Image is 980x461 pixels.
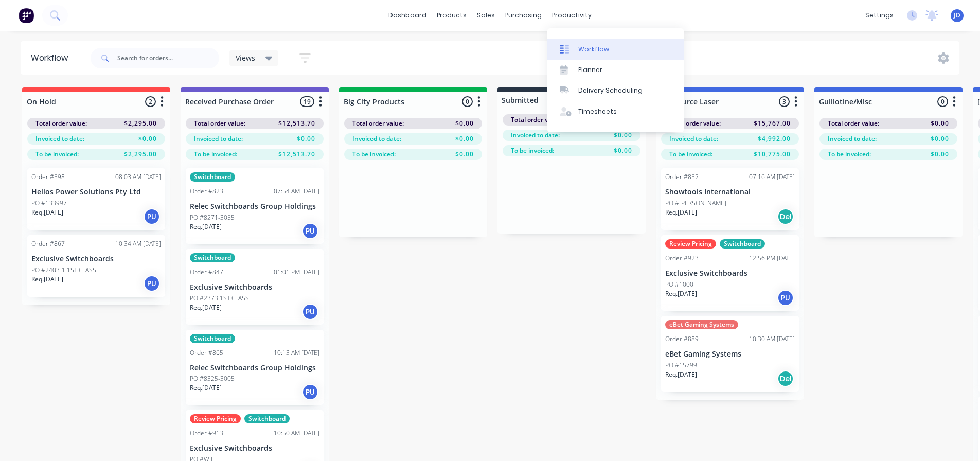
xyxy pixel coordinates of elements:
[578,86,643,95] div: Delivery Scheduling
[669,150,712,159] span: To be invoiced:
[302,223,318,239] div: PU
[190,303,222,312] p: Req. [DATE]
[190,444,319,453] p: Exclusive Switchboards
[117,48,219,68] input: Search for orders...
[190,213,235,222] p: PO #8271-3055
[186,330,324,405] div: SwitchboardOrder #86510:13 AM [DATE]Relec Switchboards Group HoldingsPO #8325-3005Req.[DATE]PU
[777,370,794,387] div: Del
[31,275,63,284] p: Req. [DATE]
[720,239,765,249] div: Switchboard
[274,187,319,196] div: 07:54 AM [DATE]
[190,283,319,292] p: Exclusive Switchboards
[190,348,223,358] div: Order #865
[828,150,871,159] span: To be invoiced:
[274,268,319,277] div: 01:01 PM [DATE]
[931,119,949,128] span: $0.00
[31,265,96,275] p: PO #2403-1 1ST CLASS
[115,172,161,182] div: 08:03 AM [DATE]
[665,208,697,217] p: Req. [DATE]
[661,168,799,230] div: Order #85207:16 AM [DATE]Showtools InternationalPO #[PERSON_NAME]Req.[DATE]Del
[115,239,161,249] div: 10:34 AM [DATE]
[278,150,315,159] span: $12,513.70
[190,202,319,211] p: Relec Switchboards Group Holdings
[190,268,223,277] div: Order #847
[754,150,791,159] span: $10,775.00
[27,235,165,297] div: Order #86710:34 AM [DATE]Exclusive SwitchboardsPO #2403-1 1ST CLASSReq.[DATE]PU
[614,146,632,155] span: $0.00
[547,39,684,59] a: Workflow
[665,334,699,344] div: Order #889
[190,187,223,196] div: Order #823
[749,334,795,344] div: 10:30 AM [DATE]
[19,8,34,23] img: Factory
[665,320,738,329] div: eBet Gaming Systems
[665,289,697,298] p: Req. [DATE]
[455,119,474,128] span: $0.00
[190,334,235,343] div: Switchboard
[455,134,474,144] span: $0.00
[661,235,799,311] div: Review PricingSwitchboardOrder #92312:56 PM [DATE]Exclusive SwitchboardsPO #1000Req.[DATE]PU
[194,119,245,128] span: Total order value:
[472,8,500,23] div: sales
[274,429,319,438] div: 10:50 AM [DATE]
[578,107,617,116] div: Timesheets
[274,348,319,358] div: 10:13 AM [DATE]
[124,150,157,159] span: $2,295.00
[511,115,562,125] span: Total order value:
[31,172,65,182] div: Order #598
[954,11,960,20] span: JD
[665,280,693,289] p: PO #1000
[35,150,79,159] span: To be invoiced:
[754,119,791,128] span: $15,767.00
[31,52,73,64] div: Workflow
[194,134,243,144] span: Invoiced to date:
[302,304,318,320] div: PU
[190,222,222,232] p: Req. [DATE]
[352,119,404,128] span: Total order value:
[665,269,795,278] p: Exclusive Switchboards
[186,249,324,325] div: SwitchboardOrder #84701:01 PM [DATE]Exclusive SwitchboardsPO #2373 1ST CLASSReq.[DATE]PU
[500,8,547,23] div: purchasing
[186,168,324,244] div: SwitchboardOrder #82307:54 AM [DATE]Relec Switchboards Group HoldingsPO #8271-3055Req.[DATE]PU
[35,119,87,128] span: Total order value:
[931,134,949,144] span: $0.00
[297,134,315,144] span: $0.00
[669,119,721,128] span: Total order value:
[547,101,684,122] a: Timesheets
[665,199,726,208] p: PO #[PERSON_NAME]
[547,60,684,80] a: Planner
[138,134,157,144] span: $0.00
[511,146,554,155] span: To be invoiced:
[669,134,718,144] span: Invoiced to date:
[665,172,699,182] div: Order #852
[35,134,84,144] span: Invoiced to date:
[124,119,157,128] span: $2,295.00
[860,8,899,23] div: settings
[828,119,879,128] span: Total order value:
[547,80,684,101] a: Delivery Scheduling
[144,208,160,225] div: PU
[31,239,65,249] div: Order #867
[190,414,241,423] div: Review Pricing
[578,65,602,75] div: Planner
[828,134,877,144] span: Invoiced to date:
[31,255,161,263] p: Exclusive Switchboards
[931,150,949,159] span: $0.00
[31,208,63,217] p: Req. [DATE]
[190,253,235,262] div: Switchboard
[302,384,318,400] div: PU
[661,316,799,392] div: eBet Gaming SystemsOrder #88910:30 AM [DATE]eBet Gaming SystemsPO #15799Req.[DATE]Del
[190,429,223,438] div: Order #913
[352,150,396,159] span: To be invoiced:
[190,383,222,393] p: Req. [DATE]
[190,172,235,182] div: Switchboard
[511,131,560,140] span: Invoiced to date:
[190,364,319,373] p: Relec Switchboards Group Holdings
[383,8,432,23] a: dashboard
[777,208,794,225] div: Del
[190,374,235,383] p: PO #8325-3005
[665,370,697,379] p: Req. [DATE]
[194,150,237,159] span: To be invoiced:
[578,45,609,54] div: Workflow
[665,361,697,370] p: PO #15799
